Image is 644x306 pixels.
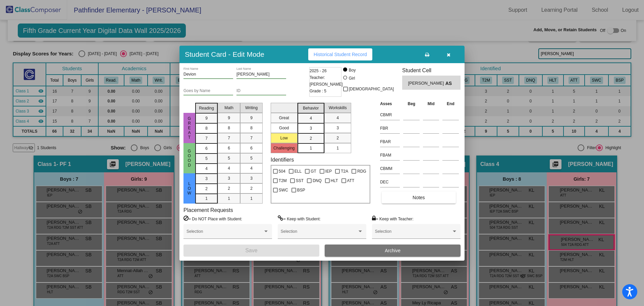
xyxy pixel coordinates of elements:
label: = Keep with Student: [278,215,321,222]
span: [PERSON_NAME] [408,80,445,87]
span: 2 [310,135,312,141]
button: Notes [382,191,455,204]
label: = Keep with Teacher: [372,215,414,222]
th: Beg [401,100,421,107]
h3: Student Cell [402,67,461,74]
span: Math [224,105,233,111]
span: 2025 - 26 [310,68,327,74]
span: 4 [228,165,230,171]
span: 2 [250,185,253,191]
span: 3 [336,125,339,131]
label: Placement Requests [183,207,233,213]
th: Asses [378,100,401,107]
span: DNQ [313,177,322,185]
span: T2A [341,167,348,175]
th: End [441,100,461,107]
span: GT [311,167,316,175]
span: 9 [250,115,253,121]
span: 3 [250,175,253,181]
button: Save [183,245,319,257]
button: Historical Student Record [308,48,372,60]
span: 3 [228,175,230,181]
span: Behavior [303,105,319,111]
input: assessment [380,164,400,174]
span: ELL [294,167,302,175]
span: 504 [279,167,285,175]
span: Good [186,149,193,168]
span: Low [186,181,193,195]
span: 3 [310,125,312,131]
span: 2 [228,185,230,191]
span: ATT [347,177,355,185]
input: assessment [380,137,400,147]
span: 8 [228,125,230,131]
span: SST [296,177,304,185]
span: 2 [336,135,339,141]
span: Great [186,116,193,140]
span: 5 [250,155,253,161]
button: Archive [325,245,461,257]
span: 6 [228,145,230,151]
span: 5 [205,156,208,162]
span: IEP [325,167,332,175]
span: 9 [205,115,208,121]
span: 4 [250,165,253,171]
input: goes by name [183,89,233,93]
span: T2M [279,177,287,185]
span: 9 [228,115,230,121]
div: Girl [348,75,355,81]
span: 3 [205,176,208,182]
input: assessment [380,110,400,120]
span: RDG [357,167,366,175]
label: Identifiers [271,157,294,163]
span: 6 [205,145,208,151]
span: Archive [385,248,400,253]
span: Grade : 5 [310,88,326,94]
span: 1 [250,195,253,202]
span: Notes [413,195,425,200]
h3: Student Card - Edit Mode [185,50,264,58]
span: 8 [250,125,253,131]
span: 6 [250,145,253,151]
span: 7 [205,135,208,141]
span: BSP [297,186,305,194]
span: Workskills [329,105,347,111]
div: Boy [348,67,356,73]
span: HLT [331,177,338,185]
span: Teacher: [PERSON_NAME] [310,74,343,88]
span: SWC [279,186,288,194]
input: assessment [380,177,400,187]
th: Mid [421,100,441,107]
span: AS [445,80,455,87]
span: Historical Student Record [314,52,367,57]
span: 4 [205,166,208,172]
span: 1 [336,145,339,151]
span: Save [245,248,257,253]
span: 1 [205,195,208,202]
span: 5 [228,155,230,161]
span: 7 [228,135,230,141]
span: 1 [310,145,312,151]
span: 4 [336,115,339,121]
span: 1 [228,195,230,202]
span: Writing [245,105,258,111]
label: = Do NOT Place with Student: [183,215,242,222]
span: 2 [205,186,208,192]
input: assessment [380,150,400,160]
span: [DEMOGRAPHIC_DATA] [349,85,394,93]
span: Reading [199,105,214,111]
span: 7 [250,135,253,141]
input: assessment [380,123,400,133]
span: 8 [205,125,208,131]
span: 4 [310,115,312,121]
